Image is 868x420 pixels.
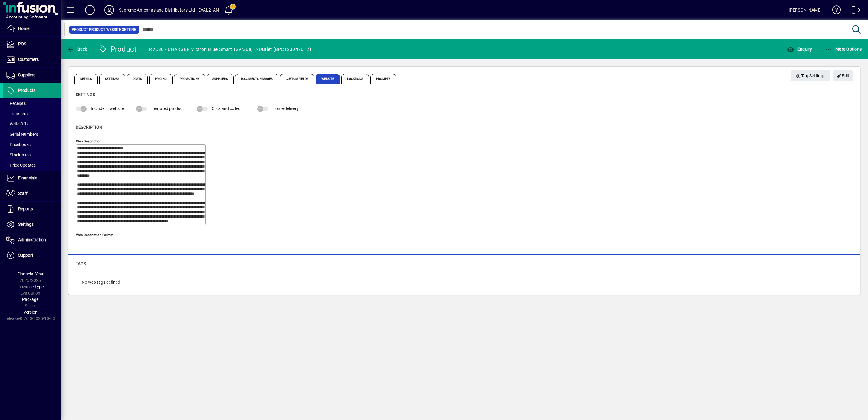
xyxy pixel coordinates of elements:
a: Logout [847,1,860,21]
span: Licensee Type [17,284,44,289]
span: Locations [341,74,369,84]
mat-label: Web Description Format [76,232,113,237]
span: Tag Settings [796,71,826,81]
mat-label: Web Description [76,139,101,143]
span: Administration [18,237,46,242]
span: Price Updates [6,163,36,168]
div: No web tags defined [76,273,126,292]
span: Stocktakes [6,152,31,157]
span: Back [67,47,87,52]
a: Stocktakes [3,150,61,160]
button: Add [80,5,100,15]
a: Price Updates [3,160,61,170]
span: Reports [18,206,33,211]
button: Tag Settings [791,70,830,81]
span: Edit [837,71,850,81]
span: Suppliers [207,74,234,84]
div: RVC30 - CHARGER Victron Blue Smart 12v/30a, 1xOutlet (BPC123047012) [149,45,311,54]
a: Knowledge Base [828,1,841,21]
span: Suppliers [18,72,35,77]
span: Settings [18,222,34,227]
span: Costs [127,74,148,84]
a: Administration [3,232,61,248]
span: Enquiry [787,47,812,52]
div: Product [98,44,137,54]
span: Home [18,26,29,31]
a: Suppliers [3,68,61,83]
span: Settings [76,92,95,97]
a: Support [3,248,61,263]
span: Products [18,88,35,93]
span: Featured product [151,106,184,111]
button: Profile [100,5,119,15]
span: Write Offs [6,122,28,126]
a: POS [3,37,61,52]
span: Custom Fields [280,74,314,84]
span: POS [18,42,26,46]
button: More Options [824,44,863,55]
span: Pricebooks [6,142,31,147]
a: Receipts [3,98,61,108]
span: Receipts [6,101,26,106]
a: Customers [3,52,61,67]
div: Supreme Antennas and Distributors Ltd - EVAL2 -AN [119,5,219,15]
span: Include in website [91,106,124,111]
a: Settings [3,217,61,232]
span: Product Product Website Setting [72,27,136,33]
a: Staff [3,186,61,201]
span: Transfers [6,111,28,116]
button: Enquiry [785,44,814,55]
span: Version [23,310,38,315]
span: Website [316,74,340,84]
span: Click and collect [212,106,242,111]
span: Staff [18,191,28,196]
button: Back [65,44,89,55]
span: Financial Year [17,272,44,276]
span: Tags [76,261,86,266]
a: Reports [3,202,61,217]
span: Documents / Images [235,74,279,84]
span: Home delivery [272,106,299,111]
a: Pricebooks [3,139,61,150]
span: Description [76,125,102,130]
span: Financials [18,175,37,180]
a: Write Offs [3,119,61,129]
span: Serial Numbers [6,132,38,137]
span: Promotions [174,74,205,84]
button: Edit [833,70,853,81]
span: More Options [825,47,862,52]
a: Transfers [3,108,61,119]
span: Pricing [149,74,173,84]
a: Financials [3,171,61,186]
span: Prompts [370,74,396,84]
span: Package [22,297,38,302]
span: Details [74,74,98,84]
span: Settings [99,74,125,84]
span: Support [18,253,33,258]
span: Customers [18,57,39,62]
app-page-header-button: Back [61,44,94,55]
a: Home [3,21,61,36]
a: Serial Numbers [3,129,61,139]
div: [PERSON_NAME] [789,5,822,15]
